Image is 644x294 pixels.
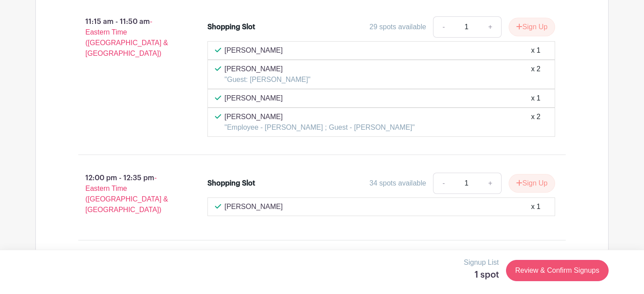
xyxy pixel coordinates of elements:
[369,22,426,32] div: 29 spots available
[225,45,283,56] p: [PERSON_NAME]
[506,260,609,281] a: Review & Confirm Signups
[225,112,415,122] p: [PERSON_NAME]
[509,18,555,36] button: Sign Up
[433,16,453,38] a: -
[433,173,453,194] a: -
[225,93,283,104] p: [PERSON_NAME]
[85,174,168,213] span: - Eastern Time ([GEOGRAPHIC_DATA] & [GEOGRAPHIC_DATA])
[531,112,540,133] div: x 2
[85,18,168,57] span: - Eastern Time ([GEOGRAPHIC_DATA] & [GEOGRAPHIC_DATA])
[225,122,415,133] p: "Employee - [PERSON_NAME] ; Guest - [PERSON_NAME]"
[531,93,540,104] div: x 1
[225,64,311,74] p: [PERSON_NAME]
[479,16,502,38] a: +
[369,178,426,189] div: 34 spots available
[531,45,540,56] div: x 1
[64,13,193,62] p: 11:15 am - 11:50 am
[509,174,555,193] button: Sign Up
[225,74,311,85] p: "Guest: [PERSON_NAME]"
[225,201,283,212] p: [PERSON_NAME]
[464,257,499,268] p: Signup List
[479,173,502,194] a: +
[207,178,255,189] div: Shopping Slot
[531,201,540,212] div: x 1
[64,169,193,219] p: 12:00 pm - 12:35 pm
[531,64,540,85] div: x 2
[464,270,499,280] h5: 1 spot
[207,22,255,32] div: Shopping Slot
